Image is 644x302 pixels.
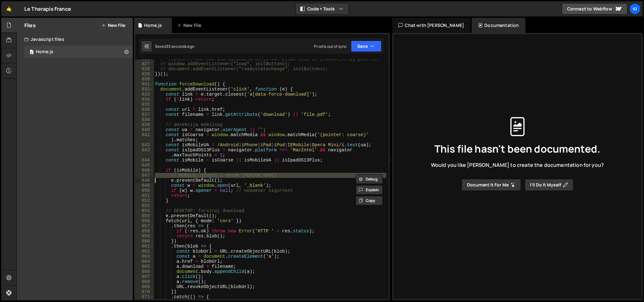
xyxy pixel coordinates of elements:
h2: Files [24,22,36,29]
div: 846 [135,168,154,173]
div: 856 [135,218,154,223]
div: 830 [135,77,154,82]
div: 850 [135,188,154,193]
span: Would you like [PERSON_NAME] to create the documentation for you? [431,161,604,168]
button: Document it for me [462,179,521,191]
div: 837 [135,112,154,117]
div: 862 [135,249,154,254]
a: 🤙 [1,1,17,16]
div: Prod is out of sync [314,44,347,49]
div: 845 [135,163,154,168]
div: 870 [135,289,154,294]
div: 832 [135,87,154,92]
div: 868 [135,279,154,284]
div: Chat with [PERSON_NAME] [392,18,471,33]
button: I’ll do it myself [525,179,573,191]
span: 0 [30,50,34,55]
div: 864 [135,259,154,264]
div: 853 [135,203,154,208]
div: 827 [135,61,154,66]
div: 861 [135,244,154,249]
div: 849 [135,183,154,188]
div: 841 [135,132,154,142]
div: 858 [135,229,154,234]
div: Documentation [472,18,525,33]
div: 834 [135,97,154,102]
div: 842 [135,142,154,148]
div: 847 [135,173,154,178]
div: 833 [135,92,154,97]
div: Home.js [144,22,162,28]
div: New File [177,22,204,28]
span: This file hasn't been documented. [434,144,600,154]
div: 867 [135,274,154,279]
div: Le Therapis France [24,5,71,13]
div: 866 [135,269,154,274]
div: 840 [135,127,154,132]
div: 838 [135,117,154,122]
div: 17128/47245.js [24,46,133,58]
div: Javascript files [17,33,133,46]
button: Copy [356,196,383,205]
div: 839 [135,122,154,127]
div: 828 [135,66,154,72]
div: 869 [135,284,154,289]
div: Home.js [36,49,53,55]
button: Explain [356,185,383,195]
button: Debug [356,174,383,184]
a: Ki [629,3,641,15]
button: Save [351,41,382,52]
div: 865 [135,264,154,269]
div: 843 [135,148,154,158]
button: New File [101,23,125,28]
button: Code + Tools [296,3,349,15]
div: 836 [135,107,154,112]
div: 851 [135,193,154,198]
div: 831 [135,82,154,87]
div: 871 [135,294,154,299]
div: 854 [135,208,154,213]
div: 848 [135,178,154,183]
div: 857 [135,223,154,229]
div: 35 seconds ago [166,44,194,49]
div: 863 [135,254,154,259]
div: 859 [135,234,154,239]
div: 844 [135,158,154,163]
a: Connect to Webflow [562,3,628,15]
div: 860 [135,239,154,244]
div: 855 [135,213,154,218]
div: Saved [155,44,194,49]
div: 829 [135,72,154,77]
div: 835 [135,102,154,107]
div: 852 [135,198,154,203]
